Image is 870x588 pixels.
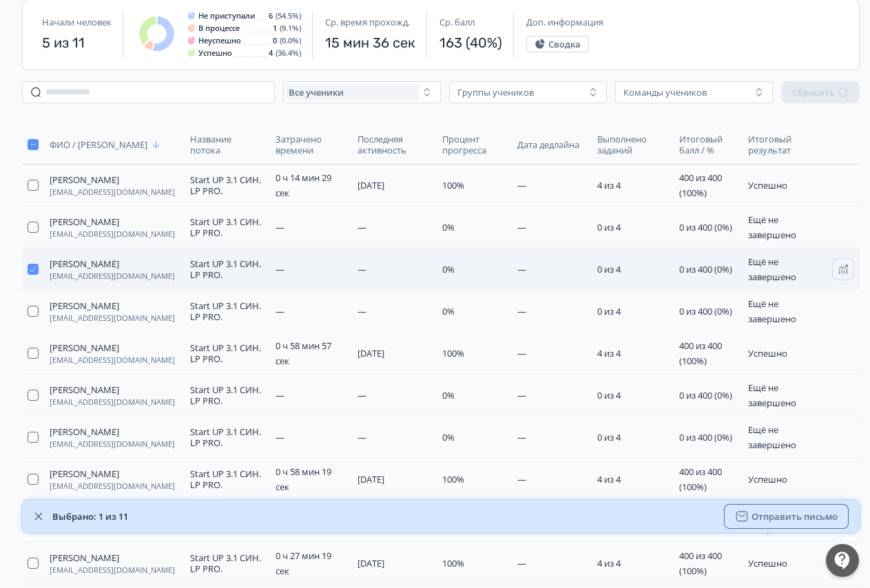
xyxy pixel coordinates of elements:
[190,342,265,364] span: Start UP 3.1 СИН. LP PRO.
[50,384,175,406] button: [PERSON_NAME][EMAIL_ADDRESS][DOMAIN_NAME]
[679,389,732,401] span: 0 из 400 (0%)
[50,342,119,353] span: [PERSON_NAME]
[198,36,241,45] span: Неуспешно
[276,12,301,20] span: (54.5%)
[679,221,732,233] span: 0 из 400 (0%)
[597,347,621,359] span: 4 из 4
[748,134,810,156] span: Итоговый результат
[748,381,796,409] span: Ещё не завершено
[517,179,526,191] span: —
[597,557,621,569] span: 4 из 4
[597,473,621,485] span: 4 из 4
[358,389,366,401] span: —
[190,131,265,158] button: Название потока
[517,431,526,443] span: —
[190,552,265,574] span: Start UP 3.1 СИН. LP PRO.
[679,431,732,443] span: 0 из 400 (0%)
[679,549,722,577] span: 400 из 400 (100%)
[781,81,860,103] button: Сбросить
[358,347,384,359] span: [DATE]
[439,33,502,52] span: 163 (40%)
[679,171,722,199] span: 400 из 400 (100%)
[597,179,621,191] span: 4 из 4
[50,258,175,280] button: [PERSON_NAME][EMAIL_ADDRESS][DOMAIN_NAME]
[517,473,526,485] span: —
[50,482,175,490] span: [EMAIL_ADDRESS][DOMAIN_NAME]
[358,131,432,158] button: Последняя активность
[276,431,284,443] span: —
[597,431,621,443] span: 0 из 4
[50,216,175,238] button: [PERSON_NAME][EMAIL_ADDRESS][DOMAIN_NAME]
[597,134,665,156] span: Выполнено заданий
[276,134,343,156] span: Затрачено времени
[269,12,273,20] span: 6
[50,440,175,448] span: [EMAIL_ADDRESS][DOMAIN_NAME]
[679,465,722,493] span: 400 из 400 (100%)
[748,213,796,241] span: Ещё не завершено
[442,389,455,401] span: 0%
[50,188,175,196] span: [EMAIL_ADDRESS][DOMAIN_NAME]
[442,221,455,233] span: 0%
[190,468,265,490] span: Start UP 3.1 СИН. LP PRO.
[276,507,331,535] span: 0 ч 12 мин 37 сек
[597,305,621,317] span: 0 из 4
[50,426,119,437] span: [PERSON_NAME]
[679,134,734,156] span: Итоговый балл / %
[442,305,455,317] span: 0%
[748,347,787,359] span: Успешно
[50,216,119,227] span: [PERSON_NAME]
[50,426,175,448] button: [PERSON_NAME][EMAIL_ADDRESS][DOMAIN_NAME]
[289,87,344,98] span: Все ученики
[597,263,621,275] span: 0 из 4
[50,342,175,364] button: [PERSON_NAME][EMAIL_ADDRESS][DOMAIN_NAME]
[449,81,607,103] button: Группы учеников
[748,557,787,569] span: Успешно
[50,230,175,238] span: [EMAIL_ADDRESS][DOMAIN_NAME]
[597,221,621,233] span: 0 из 4
[679,507,722,535] span: 200 из 400 (50%)
[517,221,526,233] span: —
[526,17,603,28] span: Доп. информация
[748,297,796,325] span: Ещё не завершено
[42,33,112,52] span: 5 из 11
[358,221,366,233] span: —
[50,272,175,280] span: [EMAIL_ADDRESS][DOMAIN_NAME]
[748,423,796,451] span: Ещё не завершено
[526,36,589,52] button: Сводка
[50,174,119,185] span: [PERSON_NAME]
[276,305,284,317] span: —
[50,136,164,153] button: ФИО / [PERSON_NAME]
[198,12,255,20] span: Не приступали
[276,263,284,275] span: —
[50,300,175,322] button: [PERSON_NAME][EMAIL_ADDRESS][DOMAIN_NAME]
[52,511,128,522] span: Выбрано: 1 из 11
[42,17,112,28] span: Начали человек
[597,131,668,158] button: Выполнено заданий
[50,384,119,395] span: [PERSON_NAME]
[358,305,366,317] span: —
[442,473,464,485] span: 100%
[358,179,384,191] span: [DATE]
[190,174,265,196] span: Start UP 3.1 СИН. LP PRO.
[50,552,119,563] span: [PERSON_NAME]
[615,81,773,103] button: Команды учеников
[597,389,621,401] span: 0 из 4
[548,39,581,50] span: Сводка
[273,24,277,32] span: 1
[748,507,796,535] span: Ещё не завершено
[442,179,464,191] span: 100%
[517,136,582,153] button: Дата дедлайна
[517,305,526,317] span: —
[623,87,707,98] div: Команды учеников
[724,504,849,529] button: Отправить письмо
[517,389,526,401] span: —
[190,216,265,238] span: Start UP 3.1 СИН. LP PRO.
[198,24,240,32] span: В процессе
[442,347,464,359] span: 100%
[50,258,119,269] span: [PERSON_NAME]
[190,300,265,322] span: Start UP 3.1 СИН. LP PRO.
[517,557,526,569] span: —
[276,465,331,493] span: 0 ч 58 мин 19 сек
[50,139,147,150] span: ФИО / [PERSON_NAME]
[442,431,455,443] span: 0%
